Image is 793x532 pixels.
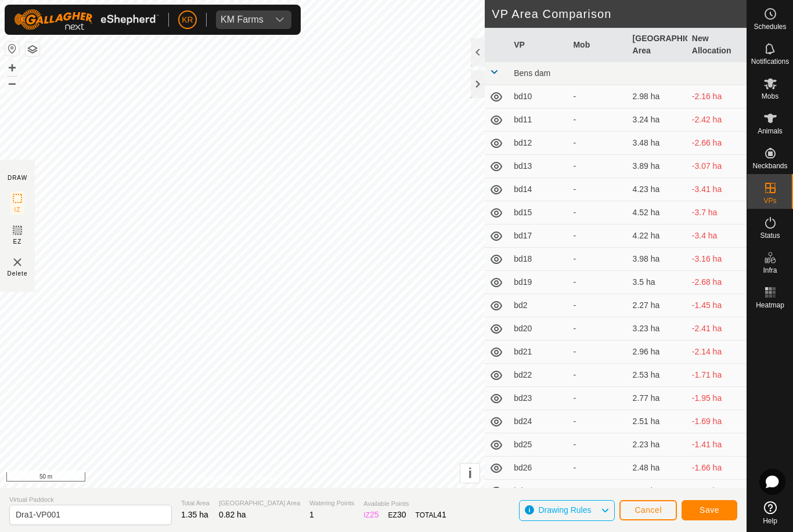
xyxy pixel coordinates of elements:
td: 2.96 ha [628,341,687,364]
td: 2.51 ha [628,410,687,433]
td: -1.66 ha [687,457,747,480]
span: KR [182,14,193,26]
h2: VP Area Comparison [492,7,747,21]
span: Bens dam [514,68,550,78]
td: bd23 [509,387,568,410]
div: - [573,462,623,474]
td: 2.98 ha [628,85,687,108]
td: 2.27 ha [628,294,687,317]
span: Schedules [754,23,786,30]
div: EZ [388,509,406,521]
td: 2.48 ha [628,457,687,480]
td: -1.41 ha [687,433,747,457]
td: -1.45 ha [687,294,747,317]
span: [GEOGRAPHIC_DATA] Area [219,498,300,508]
span: Save [700,505,719,515]
span: Drawing Rules [538,505,591,515]
td: bd18 [509,248,568,271]
span: EZ [13,237,22,246]
td: 3.89 ha [628,155,687,178]
div: - [573,323,623,335]
td: bd25 [509,433,568,457]
img: Gallagher Logo [14,9,159,30]
span: Animals [758,128,783,135]
td: 2.26 ha [628,480,687,503]
button: + [5,61,19,75]
a: Help [747,497,793,529]
div: - [573,346,623,358]
span: 30 [397,510,406,519]
div: - [573,230,623,242]
div: - [573,276,623,288]
span: Virtual Paddock [9,495,172,505]
span: Status [760,232,780,239]
div: DRAW [8,173,27,182]
div: - [573,160,623,172]
td: -1.69 ha [687,410,747,433]
span: Watering Points [309,498,354,508]
td: bd10 [509,85,568,108]
div: - [573,369,623,381]
td: 3.24 ha [628,108,687,132]
td: 3.23 ha [628,317,687,341]
th: [GEOGRAPHIC_DATA] Area [628,28,687,62]
span: KM Farms [216,10,268,29]
td: bd17 [509,225,568,248]
span: 25 [370,510,379,519]
td: -2.14 ha [687,341,747,364]
span: Mobs [762,93,778,100]
th: New Allocation [687,28,747,62]
td: 4.23 ha [628,178,687,201]
td: -2.66 ha [687,132,747,155]
td: -1.95 ha [687,387,747,410]
div: - [573,439,623,451]
td: bd19 [509,271,568,294]
div: - [573,114,623,126]
span: Heatmap [756,302,784,309]
td: bd20 [509,317,568,341]
th: Mob [568,28,628,62]
div: - [573,415,623,428]
span: Help [763,517,777,524]
td: -3.07 ha [687,155,747,178]
td: 3.48 ha [628,132,687,155]
td: bd2 [509,294,568,317]
td: bd26 [509,457,568,480]
span: Infra [763,267,777,274]
td: 2.23 ha [628,433,687,457]
button: – [5,76,19,90]
td: 3.98 ha [628,248,687,271]
span: Delete [8,269,28,278]
td: bd24 [509,410,568,433]
span: Available Points [363,499,446,509]
td: -3.41 ha [687,178,747,201]
td: bd27 [509,480,568,503]
td: -2.42 ha [687,108,747,132]
td: -2.16 ha [687,85,747,108]
span: VPs [763,197,776,204]
span: IZ [15,205,21,214]
td: 2.53 ha [628,364,687,387]
div: - [573,392,623,404]
td: bd14 [509,178,568,201]
button: i [460,464,480,483]
div: - [573,485,623,497]
span: 41 [437,510,446,519]
div: - [573,183,623,196]
td: 3.5 ha [628,271,687,294]
td: -1.71 ha [687,364,747,387]
button: Save [682,500,737,520]
th: VP [509,28,568,62]
span: Notifications [751,58,789,65]
td: -3.7 ha [687,201,747,225]
span: Total Area [181,498,210,508]
td: bd22 [509,364,568,387]
td: -2.41 ha [687,317,747,341]
span: 0.82 ha [219,510,246,519]
div: KM Farms [221,15,264,24]
td: -3.16 ha [687,248,747,271]
a: Privacy Policy [197,473,240,483]
div: - [573,91,623,103]
div: IZ [363,509,379,521]
div: - [573,299,623,312]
